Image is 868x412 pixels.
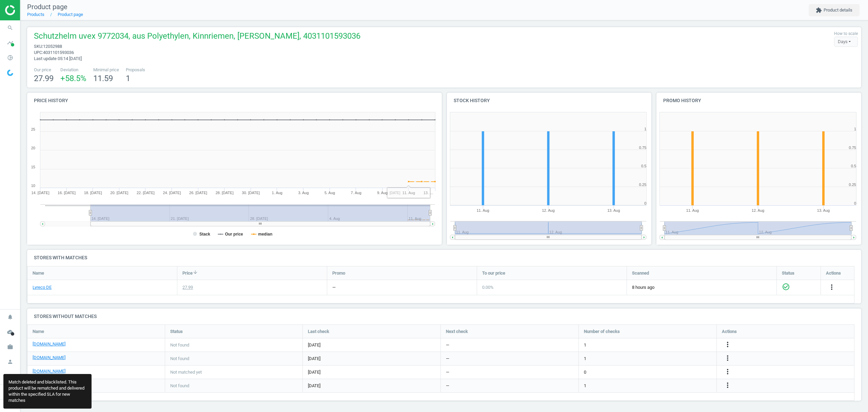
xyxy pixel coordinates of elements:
tspan: 11. Aug [476,208,489,212]
button: more_vert [724,368,732,377]
i: person [4,355,17,368]
h4: Stores with matches [27,250,861,266]
span: — [446,369,449,375]
tspan: 16. [DATE] [58,191,76,195]
i: timeline [4,36,17,49]
button: more_vert [828,283,836,292]
img: wGWNvw8QSZomAAAAABJRU5ErkJggg== [7,70,13,76]
span: Price [182,270,193,276]
span: 11.59 [93,74,113,83]
i: more_vert [724,368,732,376]
span: upc : [34,50,43,55]
span: Product page [27,3,67,11]
tspan: 30. [DATE] [242,191,260,195]
span: 1 [584,383,586,389]
i: more_vert [724,341,732,349]
span: To our price [482,270,505,276]
a: [DOMAIN_NAME] [33,368,65,374]
a: [DOMAIN_NAME] [33,341,65,347]
div: 27.99 [182,284,193,291]
text: 10 [31,184,35,188]
span: [DATE] [308,383,435,389]
span: — [446,383,449,389]
div: — [332,284,336,291]
span: Not found [170,342,189,348]
text: 0.25 [639,183,646,187]
span: Last check [308,329,329,335]
h4: Promo history [656,93,861,109]
text: 0 [854,201,856,205]
i: check_circle_outline [782,282,790,291]
tspan: 26. [DATE] [189,191,207,195]
text: 0.5 [641,164,646,168]
text: 0.5 [851,164,856,168]
a: Lyreco DE [33,284,52,291]
text: 25 [31,127,35,131]
span: Not found [170,356,189,362]
span: [DATE] [308,342,435,348]
div: Days [834,37,858,47]
a: [DOMAIN_NAME] [33,355,65,361]
tspan: Stack [199,232,210,237]
span: [DATE] [308,369,435,375]
span: Deviation [60,67,86,73]
i: more_vert [828,283,836,291]
text: 0.25 [849,183,856,187]
span: Status [782,270,794,276]
tspan: 1. Aug [272,191,282,195]
tspan: 13. Aug [817,208,830,212]
span: 1 [584,342,586,348]
button: extensionProduct details [809,4,860,16]
img: ajHJNr6hYgQAAAAASUVORK5CYII= [5,5,53,15]
span: [DATE] [308,356,435,362]
tspan: 11. Aug [402,191,415,195]
tspan: 9. Aug [377,191,388,195]
button: more_vert [724,381,732,390]
tspan: 22. [DATE] [137,191,155,195]
tspan: 3. Aug [298,191,309,195]
span: Minimal price [93,67,119,73]
h4: Stores without matches [27,308,861,324]
tspan: 13. … [423,191,433,195]
tspan: 14. [DATE] [32,191,50,195]
span: Last update 05:14 [DATE] [34,56,82,61]
text: 15 [31,165,35,169]
span: Not found [170,383,189,389]
span: sku : [34,44,43,49]
span: Name [33,329,44,335]
tspan: 5. Aug [324,191,335,195]
span: 0 [584,369,586,375]
span: Name [33,270,44,276]
span: +58.5 % [60,74,86,83]
span: Actions [826,270,841,276]
span: 0.00 % [482,285,494,290]
label: How to scale [834,31,858,37]
i: search [4,21,17,34]
tspan: 12. Aug [542,208,554,212]
iframe: Intercom live chat [840,389,856,405]
span: — [446,342,449,348]
span: Promo [332,270,345,276]
div: Match deleted and blacklisted. This product will be rematched and delivered within the specified ... [3,374,92,409]
span: 1 [126,74,130,83]
text: 20 [31,146,35,150]
span: 1 [584,356,586,362]
i: more_vert [724,354,732,362]
span: Schutzhelm uvex 9772034, aus Polyethylen, Kinnriemen, [PERSON_NAME], 4031101593036 [34,31,360,43]
span: 27.99 [34,74,54,83]
i: headset_mic [4,370,17,383]
tspan: median [258,232,272,237]
span: Number of checks [584,329,620,335]
span: Proposals [126,67,145,73]
text: 0 [644,201,646,205]
text: 0.75 [639,146,646,150]
h4: Price history [27,93,442,109]
span: 4031101593036 [43,50,74,55]
button: chevron_right [2,401,19,410]
h4: Stock history [447,93,652,109]
span: Actions [722,329,737,335]
tspan: 12. Aug [752,208,764,212]
text: 0.75 [849,146,856,150]
tspan: 24. [DATE] [163,191,181,195]
text: 1 [854,127,856,131]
